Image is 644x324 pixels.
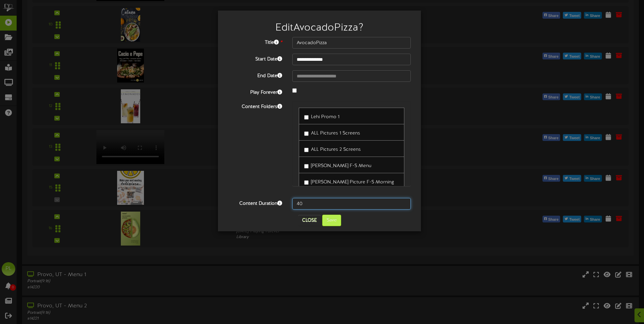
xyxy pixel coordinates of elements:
span: ALL Pictures 1 Screens [311,131,360,136]
input: Lehi Promo 1 [304,115,309,120]
label: Start Date [223,54,287,63]
input: Title [292,37,411,49]
label: Content Folders [223,101,287,110]
span: [PERSON_NAME] F-S Menu [311,163,371,168]
input: ALL Pictures 1 Screens [304,131,309,136]
button: Close [298,215,321,226]
input: 15 [292,198,411,210]
label: Play Forever [223,87,287,96]
input: [PERSON_NAME] F-S Menu [304,164,309,168]
label: Content Duration [223,198,287,207]
label: Title [223,37,287,46]
label: End Date [223,70,287,79]
span: [PERSON_NAME] Picture F-S Morning [311,180,394,185]
input: [PERSON_NAME] Picture F-S Morning [304,180,309,185]
span: Lehi Promo 1 [311,114,339,120]
span: ALL Pictures 2 Screens [311,147,361,152]
input: ALL Pictures 2 Screens [304,148,309,152]
h2: Edit AvocadoPizza ? [228,22,411,34]
button: Save [322,215,341,226]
